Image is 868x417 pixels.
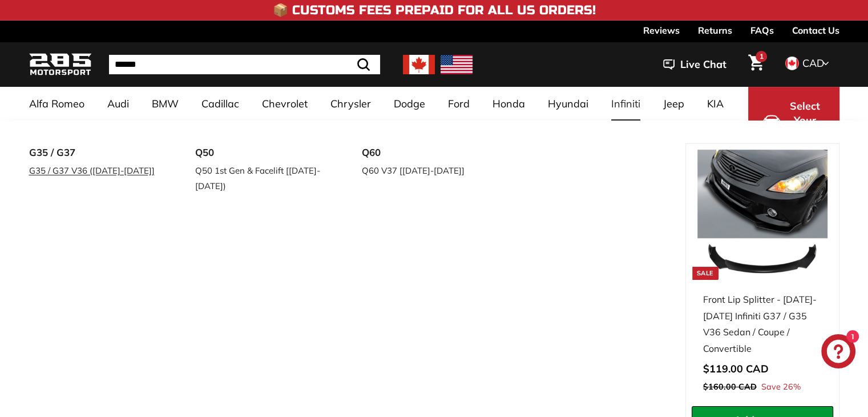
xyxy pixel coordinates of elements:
[760,52,764,61] span: 1
[273,3,596,17] h4: 📦 Customs Fees Prepaid for All US Orders!
[195,162,330,194] a: Q50 1st Gen & Facelift [[DATE]-[DATE])
[692,144,833,406] a: Sale Front Lip Splitter - [DATE]-[DATE] Infiniti G37 / G35 V36 Sedan / Coupe / Convertible Save 26%
[703,382,757,392] span: $160.00 CAD
[750,21,774,40] a: FAQs
[109,55,380,74] input: Search
[648,50,741,79] button: Live Chat
[698,21,732,40] a: Returns
[437,87,481,121] a: Ford
[652,87,696,121] a: Jeep
[96,87,140,121] a: Audi
[643,21,680,40] a: Reviews
[140,87,190,121] a: BMW
[190,87,251,121] a: Cadillac
[195,143,330,162] a: Q50
[741,45,770,84] a: Cart
[29,51,92,78] img: Logo_285_Motorsport_areodynamics_components
[18,87,96,121] a: Alfa Romeo
[481,87,536,121] a: Honda
[29,143,164,162] a: G35 / G37
[29,162,164,179] a: G35 / G37 V36 ([DATE]-[DATE]]
[362,162,496,179] a: Q60 V37 [[DATE]-[DATE]]
[761,380,801,395] span: Save 26%
[319,87,382,121] a: Chrysler
[802,57,824,70] span: CAD
[362,143,496,162] a: Q60
[680,57,726,72] span: Live Chat
[703,362,769,375] span: $119.00 CAD
[818,334,859,371] inbox-online-store-chat: Shopify online store chat
[786,99,825,143] span: Select Your Vehicle
[703,291,822,357] div: Front Lip Splitter - [DATE]-[DATE] Infiniti G37 / G35 V36 Sedan / Coupe / Convertible
[696,87,735,121] a: KIA
[536,87,600,121] a: Hyundai
[792,21,839,40] a: Contact Us
[382,87,437,121] a: Dodge
[692,267,718,280] div: Sale
[600,87,652,121] a: Infiniti
[251,87,319,121] a: Chevrolet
